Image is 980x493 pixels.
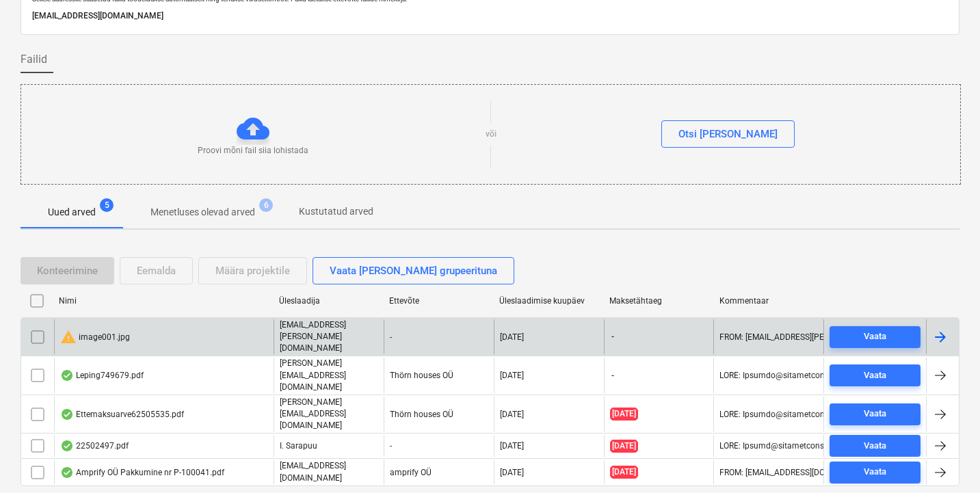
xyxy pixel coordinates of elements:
[60,329,77,345] span: warning
[500,441,524,451] div: [DATE]
[609,296,708,306] div: Maksetähtaeg
[59,296,268,306] div: Nimi
[486,129,496,140] p: või
[661,120,795,148] button: Otsi [PERSON_NAME]
[499,296,598,306] div: Üleslaadimise kuupäev
[384,397,494,431] div: Thörn houses OÜ
[830,364,921,386] button: Vaata
[500,410,524,419] div: [DATE]
[610,370,615,382] span: -
[60,370,74,381] div: Andmed failist loetud
[500,371,524,380] div: [DATE]
[60,467,224,478] div: Amprify OÜ Pakkumine nr P-100041.pdf
[384,435,494,457] div: -
[60,467,74,478] div: Andmed failist loetud
[60,409,184,420] div: Ettemaksuarve62505535.pdf
[21,84,961,185] div: Proovi mõni fail siia lohistadavõiOtsi [PERSON_NAME]
[60,440,74,451] div: Andmed failist loetud
[500,468,524,477] div: [DATE]
[864,406,886,422] div: Vaata
[198,145,308,157] p: Proovi mõni fail siia lohistada
[280,358,378,392] p: [PERSON_NAME][EMAIL_ADDRESS][DOMAIN_NAME]
[830,403,921,425] button: Vaata
[280,319,378,354] p: [EMAIL_ADDRESS][PERSON_NAME][DOMAIN_NAME]
[384,319,494,354] div: -
[719,296,819,306] div: Kommentaar
[864,438,886,454] div: Vaata
[864,329,886,345] div: Vaata
[384,358,494,392] div: Thörn houses OÜ
[259,198,273,212] span: 6
[384,460,494,483] div: amprify OÜ
[48,205,96,219] p: Uued arved
[150,205,255,219] p: Menetluses olevad arved
[280,440,317,452] p: I. Sarapuu
[830,462,921,483] button: Vaata
[280,460,378,483] p: [EMAIL_ADDRESS][DOMAIN_NAME]
[610,408,638,421] span: [DATE]
[830,326,921,348] button: Vaata
[610,440,638,453] span: [DATE]
[280,397,378,431] p: [PERSON_NAME][EMAIL_ADDRESS][DOMAIN_NAME]
[610,466,638,479] span: [DATE]
[21,51,47,68] span: Failid
[330,262,497,280] div: Vaata [PERSON_NAME] grupeerituna
[389,296,488,306] div: Ettevõte
[299,204,373,219] p: Kustutatud arved
[864,464,886,480] div: Vaata
[830,435,921,457] button: Vaata
[610,331,615,343] span: -
[500,332,524,342] div: [DATE]
[100,198,114,212] span: 5
[60,329,130,345] div: image001.jpg
[864,368,886,384] div: Vaata
[32,9,948,23] p: [EMAIL_ADDRESS][DOMAIN_NAME]
[279,296,378,306] div: Üleslaadija
[60,440,129,451] div: 22502497.pdf
[60,409,74,420] div: Andmed failist loetud
[313,257,514,284] button: Vaata [PERSON_NAME] grupeerituna
[60,370,144,381] div: Leping749679.pdf
[678,125,778,143] div: Otsi [PERSON_NAME]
